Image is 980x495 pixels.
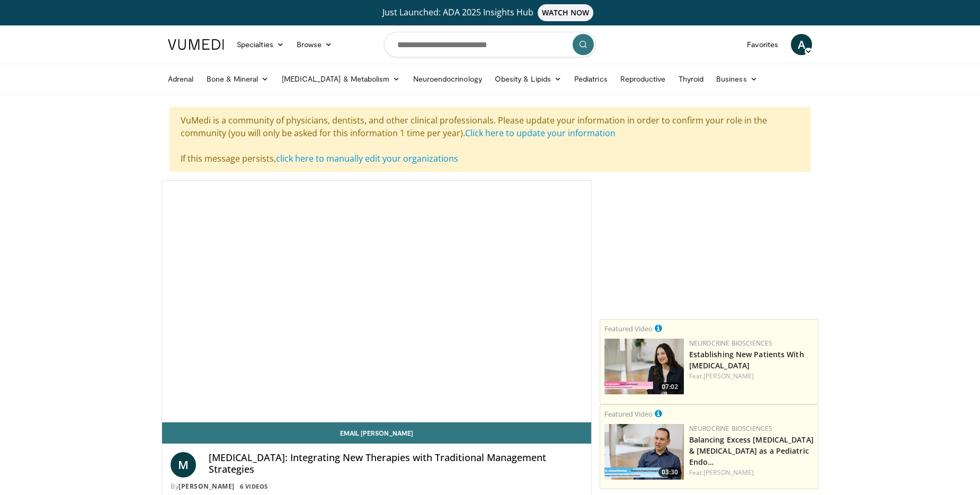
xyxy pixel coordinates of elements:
[604,324,653,333] small: Featured Video
[275,68,407,90] a: [MEDICAL_DATA] & Metabolism
[179,482,235,491] a: [PERSON_NAME]
[672,68,710,90] a: Thyroid
[703,468,754,477] a: [PERSON_NAME]
[604,424,684,480] img: 1b5e373f-7819-44bc-b563-bf1b3a682396.png.150x105_q85_crop-smart_upscale.png
[171,482,583,491] div: By
[236,482,271,491] a: 6 Videos
[604,424,684,480] a: 03:30
[384,32,596,57] input: Search topics, interventions
[538,4,594,21] span: WATCH NOW
[407,68,488,90] a: Neuroendocrinology
[488,68,568,90] a: Obesity & Lipids
[689,339,773,348] a: Neurocrine Biosciences
[170,107,810,172] div: VuMedi is a community of physicians, dentists, and other clinical professionals. Please update yo...
[162,181,591,422] video-js: Video Player
[689,468,814,478] div: Feat.
[689,372,814,381] div: Feat.
[791,34,812,55] a: A
[629,180,788,313] iframe: Advertisement
[200,68,275,90] a: Bone & Mineral
[604,339,684,394] a: 07:02
[658,467,681,477] span: 03:30
[614,68,672,90] a: Reproductive
[465,127,616,139] a: Click here to update your information
[689,424,773,433] a: Neurocrine Biosciences
[276,153,458,164] a: click here to manually edit your organizations
[604,339,684,394] img: b0cdb0e9-6bfb-4b5f-9fe7-66f39af3f054.png.150x105_q85_crop-smart_upscale.png
[741,34,785,55] a: Favorites
[162,68,200,90] a: Adrenal
[230,34,290,55] a: Specialties
[604,409,653,419] small: Featured Video
[290,34,339,55] a: Browse
[171,452,196,478] a: M
[568,68,614,90] a: Pediatrics
[703,372,754,381] a: [PERSON_NAME]
[658,382,681,392] span: 07:02
[162,422,591,444] a: Email [PERSON_NAME]
[689,435,814,467] a: Balancing Excess [MEDICAL_DATA] & [MEDICAL_DATA] as a Pediatric Endo…
[689,349,804,370] a: Establishing New Patients With [MEDICAL_DATA]
[168,39,224,50] img: VuMedi Logo
[170,4,810,21] a: Just Launched: ADA 2025 Insights HubWATCH NOW
[710,68,764,90] a: Business
[209,452,583,475] h4: [MEDICAL_DATA]: Integrating New Therapies with Traditional Management Strategies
